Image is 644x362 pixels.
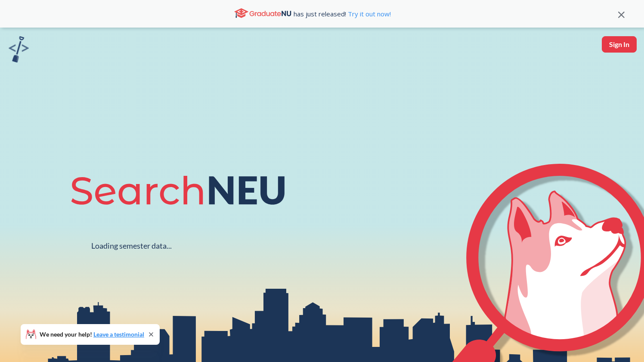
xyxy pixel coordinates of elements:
[346,9,391,18] a: Try it out now!
[294,9,391,19] span: has just released!
[93,331,144,338] a: Leave a testimonial
[9,36,29,65] a: sandbox logo
[9,36,29,62] img: sandbox logo
[602,36,637,53] button: Sign In
[91,241,172,251] div: Loading semester data...
[40,331,144,337] span: We need your help!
